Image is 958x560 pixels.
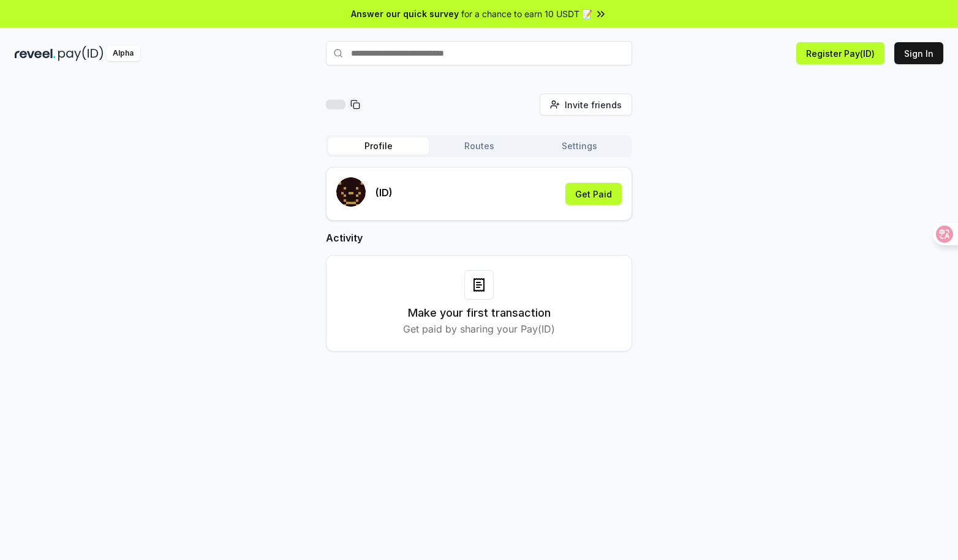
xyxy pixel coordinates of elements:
[15,46,56,61] img: reveel_dark
[351,7,459,20] span: Answer our quick survey
[375,185,393,200] p: (ID)
[796,42,884,64] button: Register Pay(ID)
[106,46,140,61] div: Alpha
[529,138,630,155] button: Settings
[461,7,592,20] span: for a chance to earn 10 USDT 📝
[540,94,632,116] button: Invite friends
[429,138,529,155] button: Routes
[328,138,429,155] button: Profile
[403,322,555,336] p: Get paid by sharing your Pay(ID)
[326,230,632,245] h2: Activity
[408,304,551,322] h3: Make your first transaction
[565,98,622,111] span: Invite friends
[565,183,622,205] button: Get Paid
[58,46,104,61] img: pay_id
[894,42,943,64] button: Sign In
